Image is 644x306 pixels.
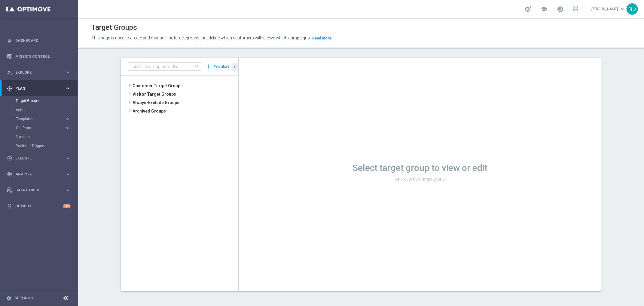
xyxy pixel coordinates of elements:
[133,82,238,90] span: Customer Target Groups
[7,172,65,177] div: Analyze
[7,203,12,209] i: lightbulb
[133,107,238,115] span: Archived Groups
[7,188,71,193] button: Data Studio keyboard_arrow_right
[16,126,59,130] span: OptiPromo
[213,63,231,71] button: Prioritize
[7,156,71,161] button: play_circle_outline Execute keyboard_arrow_right
[619,6,626,12] span: keyboard_arrow_down
[7,172,71,177] button: track_changes Analyze keyboard_arrow_right
[6,295,11,301] i: settings
[7,187,65,193] div: Data Studio
[312,35,332,42] button: Read more
[7,86,12,91] i: gps_fixed
[16,117,65,121] div: Templates
[16,116,71,121] button: Templates keyboard_arrow_right
[15,87,65,90] span: Plan
[65,187,71,193] i: keyboard_arrow_right
[15,188,65,192] span: Data Studio
[7,38,12,43] i: equalizer
[16,141,78,150] div: Realtime Triggers
[15,156,65,160] span: Execute
[7,32,71,48] div: Dashboard
[232,64,238,70] i: chevron_left
[239,162,602,173] h1: Select target group to view or edit
[65,70,71,75] i: keyboard_arrow_right
[65,85,71,91] i: keyboard_arrow_right
[7,172,12,177] i: track_changes
[16,105,78,114] div: Actions
[7,198,71,214] div: Optibot
[15,198,63,214] a: Optibot
[7,54,71,59] button: Mission Control
[91,36,311,40] span: This page is used to create and manage the target groups that define which customers will receive...
[7,38,71,43] button: equalizer Dashboard
[590,5,627,14] a: [PERSON_NAME]keyboard_arrow_down
[15,172,65,176] span: Analyze
[541,6,547,12] span: school
[7,70,71,75] button: person_search Explore keyboard_arrow_right
[63,204,71,208] div: +10
[14,296,33,300] a: Settings
[232,63,238,71] button: chevron_left
[91,23,137,32] h1: Target Groups
[7,156,12,161] i: play_circle_outline
[16,125,71,130] button: OptiPromo keyboard_arrow_right
[7,70,65,75] div: Explore
[65,116,71,122] i: keyboard_arrow_right
[65,156,71,161] i: keyboard_arrow_right
[16,134,63,139] a: Streams
[7,48,71,64] div: Mission Control
[128,62,201,71] input: Quick find group or folder
[16,114,78,123] div: Templates
[15,48,71,64] a: Mission Control
[206,62,212,71] i: more_vert
[627,3,638,15] div: ND
[16,107,63,112] a: Actions
[15,32,71,48] a: Dashboard
[65,172,71,177] i: keyboard_arrow_right
[133,90,238,98] span: Visitor Target Groups
[7,86,71,91] button: gps_fixed Plan keyboard_arrow_right
[16,144,63,148] a: Realtime Triggers
[16,117,59,121] span: Templates
[7,86,65,91] div: Plan
[16,96,78,105] div: Target Groups
[239,176,602,182] p: or create new target group
[16,132,78,141] div: Streams
[16,126,65,130] div: OptiPromo
[7,156,65,161] div: Execute
[16,98,63,103] a: Target Groups
[195,64,200,69] span: search
[133,98,238,107] span: Always-Exclude Groups
[7,204,71,209] button: lightbulb Optibot +10
[16,123,78,132] div: OptiPromo
[7,70,12,75] i: person_search
[65,125,71,131] i: keyboard_arrow_right
[15,71,65,74] span: Explore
